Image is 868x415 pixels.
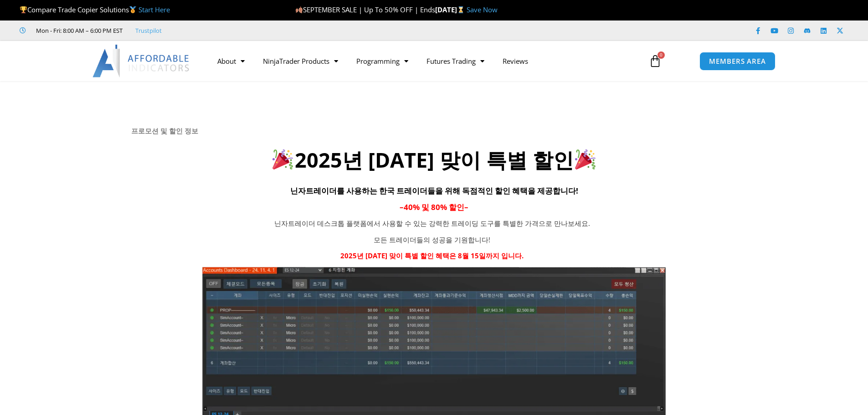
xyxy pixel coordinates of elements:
img: 🍂 [296,6,303,13]
a: Futures Trading [417,51,493,72]
strong: 2025년 [DATE] 맞이 특별 할인 혜택은 8월 15일까지 입니다. [340,251,524,260]
p: 모든 트레이더들의 성공을 기원합니다! [245,234,620,246]
span: 40% 및 80% 할인 [404,202,464,212]
nav: Menu [208,51,638,72]
a: 0 [635,48,675,74]
a: Save Now [467,5,498,14]
img: 🏆 [20,6,27,13]
span: – [464,202,468,212]
a: Programming [347,51,417,72]
img: ⌛ [457,6,464,13]
span: MEMBERS AREA [709,58,766,65]
img: LogoAI | Affordable Indicators – NinjaTrader [92,45,190,77]
img: 🎉 [272,149,293,169]
a: NinjaTrader Products [254,51,347,72]
img: 🎉 [575,149,596,169]
span: 닌자트레이더를 사용하는 한국 트레이더들을 위해 독점적인 할인 혜택을 제공합니다! [290,185,578,196]
a: About [208,51,254,72]
span: Mon - Fri: 8:00 AM – 6:00 PM EST [34,25,123,36]
a: Start Here [139,5,170,14]
a: Reviews [493,51,537,72]
h6: 프로모션 및 할인 정보 [131,127,737,135]
span: – [400,202,404,212]
a: Trustpilot [135,25,162,36]
h2: 2025년 [DATE] 맞이 특별 할인 [131,147,737,174]
span: 0 [657,51,665,59]
img: 🥇 [129,6,136,13]
span: Compare Trade Copier Solutions [20,5,170,14]
strong: [DATE] [435,5,467,14]
p: 닌자트레이더 데스크톱 플랫폼에서 사용할 수 있는 강력한 트레이딩 도구를 특별한 가격으로 만나보세요. [245,217,620,230]
span: SEPTEMBER SALE | Up To 50% OFF | Ends [295,5,435,14]
a: MEMBERS AREA [699,52,776,71]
